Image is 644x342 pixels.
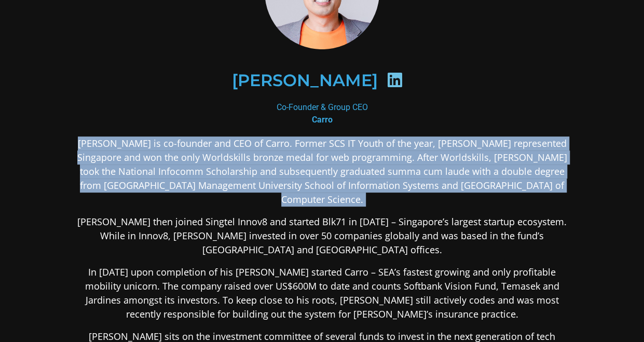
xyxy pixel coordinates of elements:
div: Co-Founder & Group CEO [70,101,574,126]
b: Carro [312,115,333,125]
p: In [DATE] upon completion of his [PERSON_NAME] started Carro – SEA’s fastest growing and only pro... [70,265,574,321]
h2: [PERSON_NAME] [231,72,377,89]
p: [PERSON_NAME] then joined Singtel Innov8 and started Blk71 in [DATE] – Singapore’s largest startu... [70,215,574,257]
p: [PERSON_NAME] is co-founder and CEO of Carro. Former SCS IT Youth of the year, [PERSON_NAME] repr... [70,136,574,207]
